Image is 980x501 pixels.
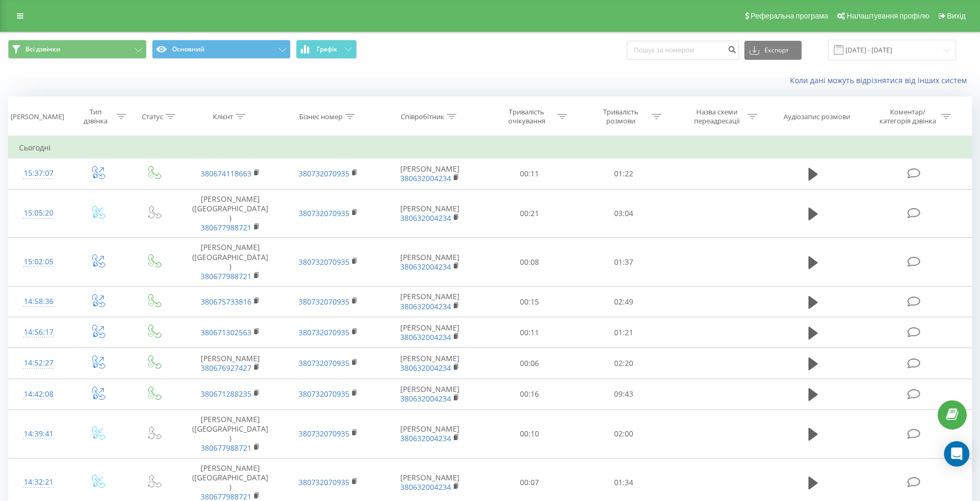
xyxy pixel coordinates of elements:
div: 14:56:17 [19,322,58,343]
div: 14:42:08 [19,384,58,405]
td: 00:11 [482,317,577,348]
div: Клієнт [213,112,233,121]
a: 380632004234 [400,301,451,311]
td: 02:20 [577,348,671,379]
td: 01:22 [577,158,671,189]
span: Графік [317,46,337,53]
a: 380671288235 [201,389,251,399]
td: Сьогодні [8,137,972,158]
a: 380632004234 [400,363,451,373]
div: 14:58:36 [19,291,58,312]
button: Основний [152,40,291,59]
div: Статус [142,112,163,121]
div: 15:37:07 [19,163,58,184]
a: 380732070935 [299,327,349,337]
div: 15:02:05 [19,252,58,272]
div: 14:52:27 [19,353,58,373]
div: Коментар/категорія дзвінка [877,108,939,126]
td: [PERSON_NAME] [377,348,482,379]
a: 380671302563 [201,327,251,337]
a: 380677988721 [201,271,251,281]
a: 380632004234 [400,393,451,404]
button: Графік [296,40,357,59]
a: 380632004234 [400,173,451,183]
a: 380732070935 [299,257,349,267]
td: [PERSON_NAME] [377,238,482,287]
td: 00:06 [482,348,577,379]
td: [PERSON_NAME] [377,158,482,189]
td: [PERSON_NAME] ([GEOGRAPHIC_DATA]) [181,238,279,287]
td: 00:15 [482,287,577,317]
td: 09:43 [577,379,671,409]
div: Назва схеми переадресації [688,108,745,126]
a: 380676927427 [201,363,251,373]
td: [PERSON_NAME] [377,189,482,238]
a: 380732070935 [299,208,349,218]
td: [PERSON_NAME] [377,379,482,409]
td: 00:08 [482,238,577,287]
td: 00:11 [482,158,577,189]
a: 380677988721 [201,222,251,232]
td: 00:16 [482,379,577,409]
td: 00:10 [482,409,577,458]
div: Тривалість очікування [498,108,555,126]
a: 380632004234 [400,213,451,223]
div: Аудіозапис розмови [784,112,850,121]
span: Всі дзвінки [25,45,60,53]
td: [PERSON_NAME] [377,409,482,458]
span: Налаштування профілю [847,12,929,20]
a: 380732070935 [299,428,349,439]
a: 380732070935 [299,477,349,487]
td: 01:21 [577,317,671,348]
td: 01:37 [577,238,671,287]
a: 380675733816 [201,297,251,307]
a: 380732070935 [299,358,349,368]
div: 14:39:41 [19,424,58,444]
td: [PERSON_NAME] [181,348,279,379]
a: 380632004234 [400,262,451,272]
span: Реферальна програма [751,12,829,20]
div: 14:32:21 [19,472,58,493]
input: Пошук за номером [627,41,739,60]
td: 02:49 [577,287,671,317]
td: [PERSON_NAME] ([GEOGRAPHIC_DATA]) [181,189,279,238]
td: 03:04 [577,189,671,238]
td: 02:00 [577,409,671,458]
td: [PERSON_NAME] [377,287,482,317]
button: Експорт [744,41,802,60]
a: 380632004234 [400,433,451,443]
td: [PERSON_NAME] [377,317,482,348]
a: 380677988721 [201,443,251,453]
td: [PERSON_NAME] ([GEOGRAPHIC_DATA]) [181,409,279,458]
a: 380674118663 [201,168,251,178]
td: 00:21 [482,189,577,238]
a: 380732070935 [299,168,349,178]
div: Тривалість розмови [592,108,649,126]
div: Open Intercom Messenger [944,441,969,467]
button: Всі дзвінки [8,40,147,59]
a: 380732070935 [299,389,349,399]
a: 380732070935 [299,297,349,307]
div: Тип дзвінка [78,108,114,126]
div: Співробітник [401,112,444,121]
a: 380632004234 [400,332,451,342]
a: 380632004234 [400,482,451,492]
div: Бізнес номер [299,112,343,121]
div: [PERSON_NAME] [11,112,64,121]
span: Вихід [947,12,966,20]
a: Коли дані можуть відрізнятися вiд інших систем [790,75,972,85]
div: 15:05:20 [19,203,58,223]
